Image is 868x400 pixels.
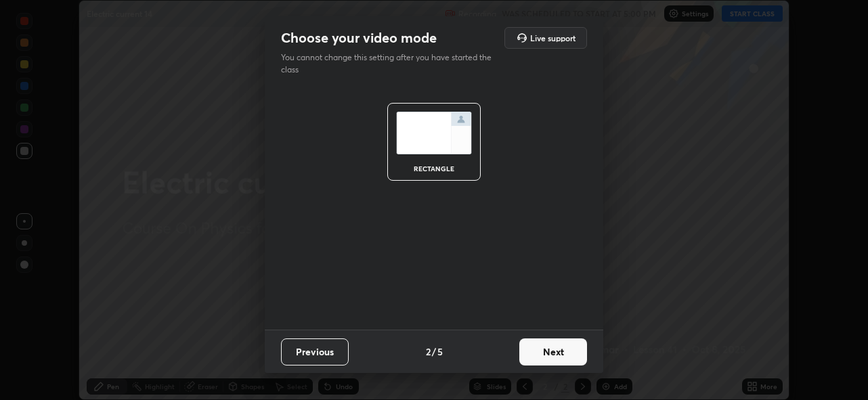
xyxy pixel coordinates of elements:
[519,338,587,365] button: Next
[432,345,436,359] h4: /
[407,165,461,172] div: rectangle
[281,338,349,365] button: Previous
[396,112,472,154] img: normalScreenIcon.ae25ed63.svg
[281,29,437,47] h2: Choose your video mode
[437,345,443,359] h4: 5
[281,51,500,76] p: You cannot change this setting after you have started the class
[530,34,576,42] h5: Live support
[426,345,431,359] h4: 2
